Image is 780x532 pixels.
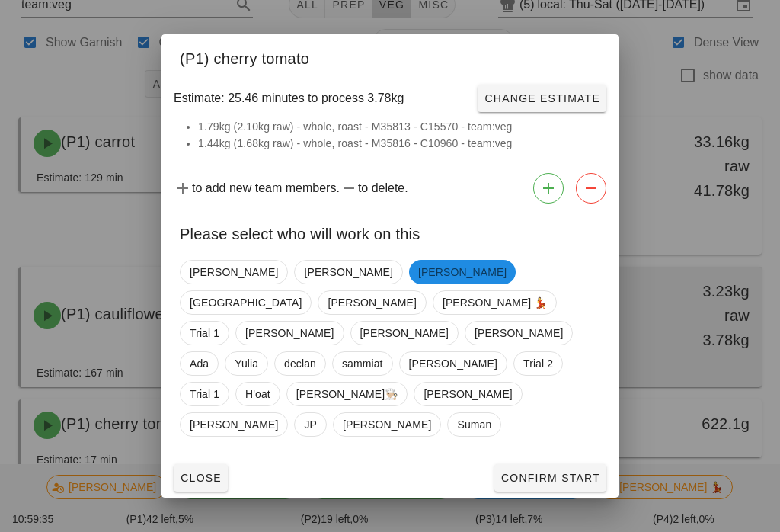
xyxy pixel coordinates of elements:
span: [PERSON_NAME] [245,322,334,345]
span: [PERSON_NAME] [190,413,278,436]
span: Estimate: 25.46 minutes to process 3.78kg [174,89,404,107]
span: sammiat [342,352,383,375]
span: [PERSON_NAME] [304,261,392,284]
span: Trial 1 [190,383,219,405]
span: declan [284,352,316,375]
span: [PERSON_NAME] [418,260,507,284]
span: Trial 1 [190,322,219,345]
span: H'oat [245,383,270,405]
span: JP [304,413,317,436]
div: (P1) cherry tomato [161,34,619,79]
button: Close [174,464,228,492]
button: Change Estimate [478,85,606,112]
span: Ada [190,352,209,375]
span: [PERSON_NAME] 💃 [443,291,548,314]
span: Trial 2 [523,352,553,375]
span: Close [180,472,222,484]
li: 1.79kg (2.10kg raw) - whole, roast - M35813 - C15570 - team:veg [198,118,600,135]
span: Change Estimate [484,92,600,104]
span: [PERSON_NAME]👨🏼‍🍳 [296,383,398,405]
span: [PERSON_NAME] [343,413,431,436]
span: [PERSON_NAME] [409,352,497,375]
span: Suman [457,413,491,436]
span: [PERSON_NAME] [360,322,449,345]
li: 1.44kg (1.68kg raw) - whole, roast - M35816 - C10960 - team:veg [198,135,600,152]
span: [GEOGRAPHIC_DATA] [190,291,302,314]
span: [PERSON_NAME] [190,261,278,284]
span: Confirm Start [500,472,600,484]
button: Confirm Start [494,464,606,492]
span: [PERSON_NAME] [328,291,416,314]
div: Please select who will work on this [161,210,619,254]
span: [PERSON_NAME] [424,383,512,405]
span: Yulia [235,352,258,375]
span: [PERSON_NAME] [475,322,563,345]
div: to add new team members. to delete. [161,167,619,210]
